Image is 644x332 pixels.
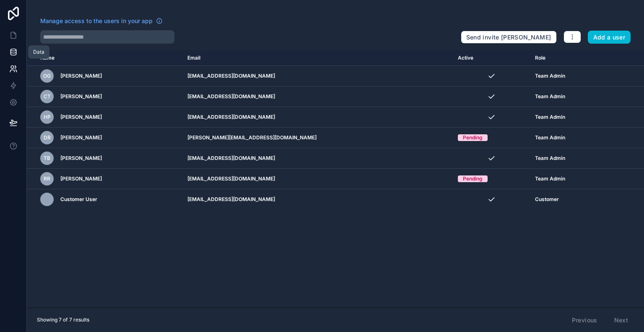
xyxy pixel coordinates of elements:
[535,114,565,120] span: Team Admin
[182,50,453,66] th: Email
[463,134,483,141] div: Pending
[60,196,97,203] span: Customer User
[37,316,89,323] span: Showing 7 of 7 results
[44,155,50,162] span: TB
[461,31,557,44] button: Send invite [PERSON_NAME]
[60,93,102,100] span: [PERSON_NAME]
[182,189,453,210] td: [EMAIL_ADDRESS][DOMAIN_NAME]
[60,155,102,162] span: [PERSON_NAME]
[40,17,163,25] a: Manage access to the users in your app
[535,73,565,79] span: Team Admin
[182,128,453,148] td: [PERSON_NAME][EMAIL_ADDRESS][DOMAIN_NAME]
[44,175,50,182] span: RR
[60,134,102,141] span: [PERSON_NAME]
[44,93,51,100] span: CT
[27,50,182,66] th: Name
[60,114,102,120] span: [PERSON_NAME]
[33,49,44,55] div: Data
[182,169,453,189] td: [EMAIL_ADDRESS][DOMAIN_NAME]
[182,86,453,107] td: [EMAIL_ADDRESS][DOMAIN_NAME]
[530,50,608,66] th: Role
[535,175,565,182] span: Team Admin
[535,196,559,203] span: Customer
[535,93,565,100] span: Team Admin
[43,73,51,79] span: OG
[453,50,530,66] th: Active
[27,50,644,308] div: scrollable content
[535,134,565,141] span: Team Admin
[588,31,631,44] button: Add a user
[60,73,102,79] span: [PERSON_NAME]
[463,175,483,182] div: Pending
[535,155,565,162] span: Team Admin
[182,107,453,128] td: [EMAIL_ADDRESS][DOMAIN_NAME]
[40,17,153,25] span: Manage access to the users in your app
[182,148,453,169] td: [EMAIL_ADDRESS][DOMAIN_NAME]
[44,114,51,120] span: HP
[44,134,51,141] span: DR
[60,175,102,182] span: [PERSON_NAME]
[182,66,453,86] td: [EMAIL_ADDRESS][DOMAIN_NAME]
